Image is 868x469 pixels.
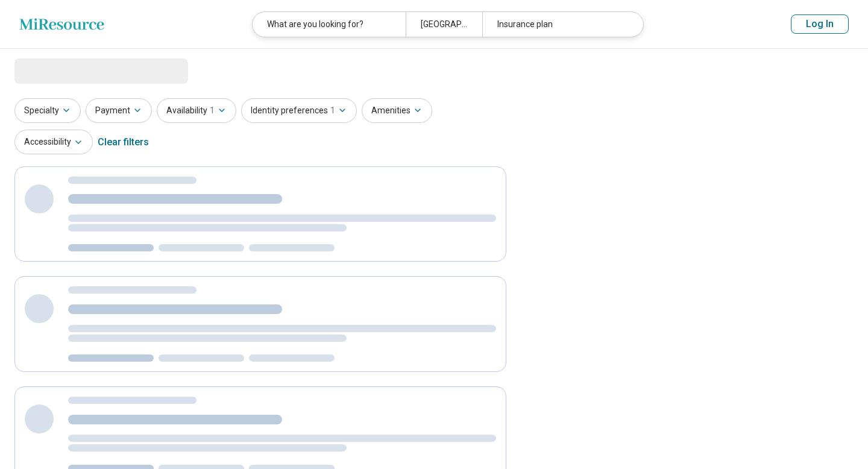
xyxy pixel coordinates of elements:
[14,98,81,123] button: Specialty
[253,12,406,37] div: What are you looking for?
[791,14,849,34] button: Log In
[406,12,482,37] div: [GEOGRAPHIC_DATA], [GEOGRAPHIC_DATA]
[14,58,116,83] span: Loading...
[330,104,335,117] span: 1
[241,98,357,123] button: Identity preferences1
[210,104,215,117] span: 1
[86,98,152,123] button: Payment
[482,12,635,37] div: Insurance plan
[98,128,149,157] div: Clear filters
[14,130,93,154] button: Accessibility
[157,98,236,123] button: Availability1
[362,98,432,123] button: Amenities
